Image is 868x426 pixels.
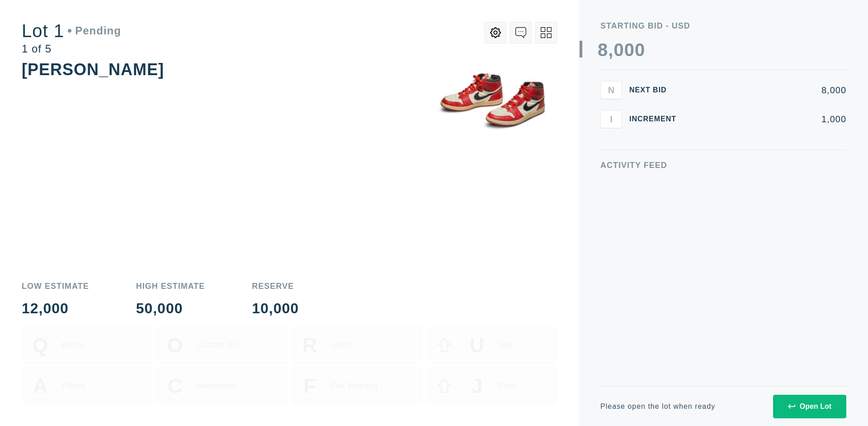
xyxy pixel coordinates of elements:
div: 8,000 [691,86,846,95]
div: 50,000 [136,301,205,316]
div: 10,000 [252,301,299,316]
div: Next Bid [629,86,684,94]
span: N [608,85,614,95]
div: , [608,41,613,222]
div: Please open the lot when ready [600,403,715,410]
button: N [600,81,622,99]
button: I [600,110,622,128]
div: 0 [624,41,635,59]
div: [PERSON_NAME] [22,60,164,79]
div: 0 [635,41,645,59]
div: Reserve [252,282,299,290]
button: Open Lot [773,395,846,418]
div: High Estimate [136,282,205,290]
div: 12,000 [22,301,89,316]
div: Open Lot [788,402,831,411]
div: Starting Bid - USD [600,22,846,30]
div: Activity Feed [600,161,846,169]
div: 1,000 [691,115,846,124]
div: Pending [68,25,121,36]
div: 1 of 5 [22,43,121,54]
span: I [610,114,613,124]
div: Lot 1 [22,22,121,40]
div: 0 [613,41,624,59]
div: 8 [598,41,608,59]
div: Increment [629,115,684,123]
div: Low Estimate [22,282,89,290]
